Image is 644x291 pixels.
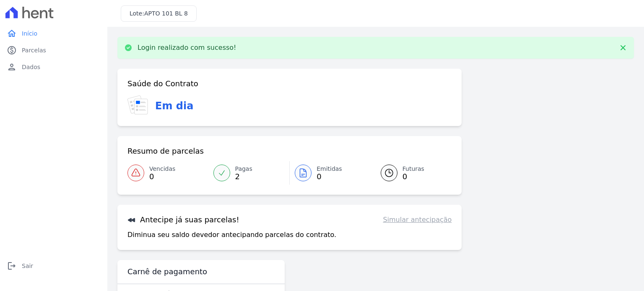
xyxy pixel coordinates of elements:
[22,29,37,38] span: Início
[383,215,452,225] a: Simular antecipação
[3,59,104,75] a: personDados
[149,165,175,173] span: Vencidas
[290,161,371,185] a: Emitidas 0
[402,165,424,173] span: Futuras
[127,230,336,240] p: Diminua seu saldo devedor antecipando parcelas do contrato.
[130,9,188,18] h3: Lote:
[22,63,40,71] span: Dados
[127,79,198,89] h3: Saúde do Contrato
[402,173,424,180] span: 0
[3,42,104,59] a: paidParcelas
[144,10,188,17] span: APTO 101 BL 8
[7,28,17,39] i: home
[155,98,193,113] h3: Em dia
[7,62,17,72] i: person
[138,44,236,52] p: Login realizado com sucesso!
[7,261,17,271] i: logout
[3,25,104,42] a: homeInício
[127,215,239,225] h3: Antecipe já suas parcelas!
[149,173,175,180] span: 0
[127,267,207,277] h3: Carnê de pagamento
[22,262,33,270] span: Sair
[317,165,342,173] span: Emitidas
[127,146,204,156] h3: Resumo de parcelas
[7,45,17,55] i: paid
[235,173,252,180] span: 2
[235,165,252,173] span: Pagas
[317,173,342,180] span: 0
[3,258,104,274] a: logoutSair
[208,161,290,185] a: Pagas 2
[127,161,208,185] a: Vencidas 0
[371,161,452,185] a: Futuras 0
[22,46,46,54] span: Parcelas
